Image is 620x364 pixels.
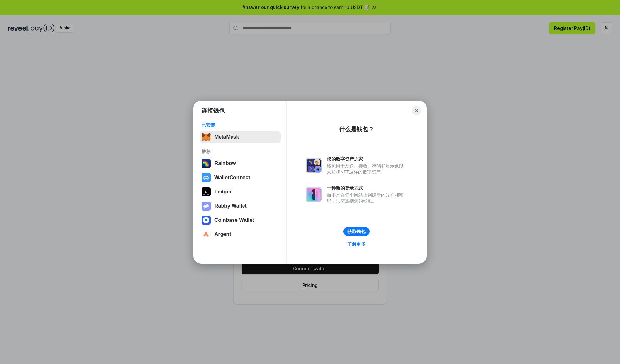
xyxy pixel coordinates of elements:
[201,187,211,196] img: svg+xml,%3Csvg%20xmlns%3D%22http%3A%2F%2Fwww.w3.org%2F2000%2Fsvg%22%20width%3D%2228%22%20height%3...
[214,217,254,223] div: Coinbase Wallet
[412,106,421,115] button: Close
[200,131,281,143] button: MetaMask
[201,202,211,211] img: svg+xml,%3Csvg%20xmlns%3D%22http%3A%2F%2Fwww.w3.org%2F2000%2Fsvg%22%20fill%3D%22none%22%20viewBox...
[347,229,366,234] div: 获取钱包
[327,163,407,175] div: 钱包用于发送、接收、存储和显示像以太坊和NFT这样的数字资产。
[214,175,250,181] div: WalletConnect
[200,171,281,184] button: WalletConnect
[201,133,211,142] img: svg+xml,%3Csvg%20fill%3D%22none%22%20height%3D%2233%22%20viewBox%3D%220%200%2035%2033%22%20width%...
[201,122,279,128] div: 已安装
[306,187,322,202] img: svg+xml,%3Csvg%20xmlns%3D%22http%3A%2F%2Fwww.w3.org%2F2000%2Fsvg%22%20fill%3D%22none%22%20viewBox...
[201,159,211,168] img: svg+xml,%3Csvg%20width%3D%22120%22%20height%3D%22120%22%20viewBox%3D%220%200%20120%20120%22%20fil...
[201,149,279,154] div: 推荐
[214,189,232,195] div: Ledger
[214,231,231,237] div: Argent
[214,203,247,209] div: Rabby Wallet
[327,185,407,191] div: 一种新的登录方式
[201,107,225,114] h1: 连接钱包
[200,185,281,198] button: Ledger
[347,241,366,247] div: 了解更多
[200,200,281,212] button: Rabby Wallet
[327,156,407,162] div: 您的数字资产之家
[201,230,211,239] img: svg+xml,%3Csvg%20width%3D%2228%22%20height%3D%2228%22%20viewBox%3D%220%200%2028%2028%22%20fill%3D...
[344,240,369,248] a: 了解更多
[327,192,407,204] div: 而不是在每个网站上创建新的账户和密码，只需连接您的钱包。
[343,227,370,236] button: 获取钱包
[214,134,239,140] div: MetaMask
[200,157,281,170] button: Rainbow
[200,228,281,241] button: Argent
[339,125,374,133] div: 什么是钱包？
[201,173,211,182] img: svg+xml,%3Csvg%20width%3D%2228%22%20height%3D%2228%22%20viewBox%3D%220%200%2028%2028%22%20fill%3D...
[200,214,281,227] button: Coinbase Wallet
[214,161,236,166] div: Rainbow
[201,216,211,225] img: svg+xml,%3Csvg%20width%3D%2228%22%20height%3D%2228%22%20viewBox%3D%220%200%2028%2028%22%20fill%3D...
[306,158,322,173] img: svg+xml,%3Csvg%20xmlns%3D%22http%3A%2F%2Fwww.w3.org%2F2000%2Fsvg%22%20fill%3D%22none%22%20viewBox...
